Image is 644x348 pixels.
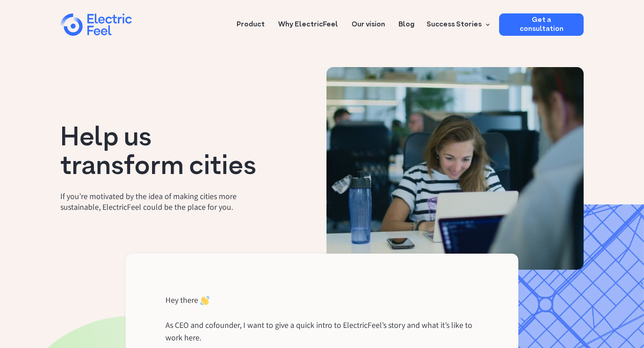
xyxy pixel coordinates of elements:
[352,13,385,30] a: Our vision
[237,13,265,30] a: Product
[200,296,209,310] img: 👋
[398,13,415,30] a: Blog
[34,35,77,52] input: Submit
[421,13,492,36] div: Success Stories
[427,19,482,30] div: Success Stories
[60,191,277,212] p: If you’re motivated by the idea of making cities more sustainable, ElectricFeel could be the plac...
[165,294,198,306] p: Hey there
[585,289,631,335] iframe: Chatbot
[278,13,338,30] a: Why ElectricFeel
[60,125,277,182] h1: Help us transform cities
[499,13,584,36] a: Get a consultation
